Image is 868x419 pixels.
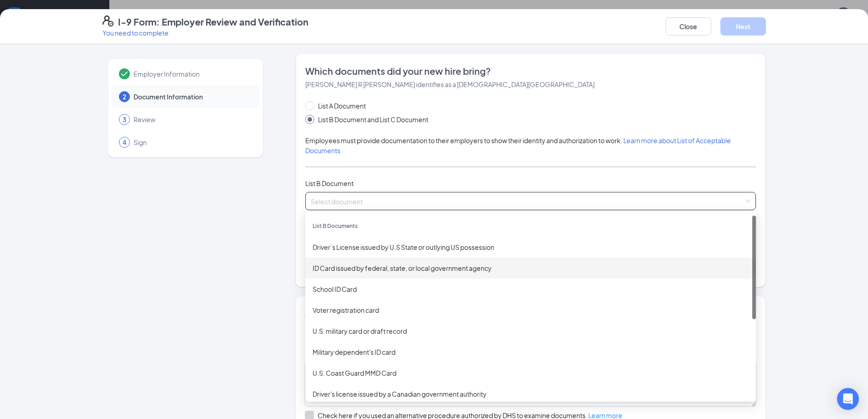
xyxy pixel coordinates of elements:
span: Review [134,115,250,124]
span: Employees must provide documentation to their employers to show their identity and authorization ... [305,136,731,155]
span: Employer Information [134,69,250,78]
span: Provide all notes relating employment authorization stamps or receipts, extensions, additional do... [305,334,738,352]
span: [PERSON_NAME] R [PERSON_NAME] identifies as a [DEMOGRAPHIC_DATA][GEOGRAPHIC_DATA] [305,80,595,88]
svg: FormI9EVerifyIcon [103,16,113,26]
span: List B Document [305,179,354,187]
div: Voter registration card [313,305,749,315]
button: Close [666,17,711,36]
span: Sign [134,138,250,147]
div: ID Card issued by federal, state, or local government agency [313,263,749,273]
div: Military dependent's ID card [313,347,749,357]
span: List B Documents [313,222,358,229]
div: Driver's license issued by a Canadian government authority [313,389,749,399]
svg: Checkmark [119,68,130,79]
button: Next [720,17,766,36]
span: Additional information [305,306,404,317]
span: Document Information [134,92,250,101]
div: Driver’s License issued by U.S State or outlying US possession [313,242,749,252]
div: U.S. Coast Guard MMD Card [313,368,749,378]
div: Open Intercom Messenger [837,388,859,410]
div: School ID Card [313,284,749,294]
p: You need to complete [103,28,308,37]
span: 4 [123,138,126,147]
span: 2 [123,92,126,101]
h4: I-9 Form: Employer Review and Verification [118,16,308,28]
div: U.S. military card or draft record [313,326,749,336]
span: 3 [123,115,126,124]
span: List A Document [314,101,370,111]
span: Which documents did your new hire bring? [305,65,756,78]
span: List B Document and List C Document [314,114,432,124]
